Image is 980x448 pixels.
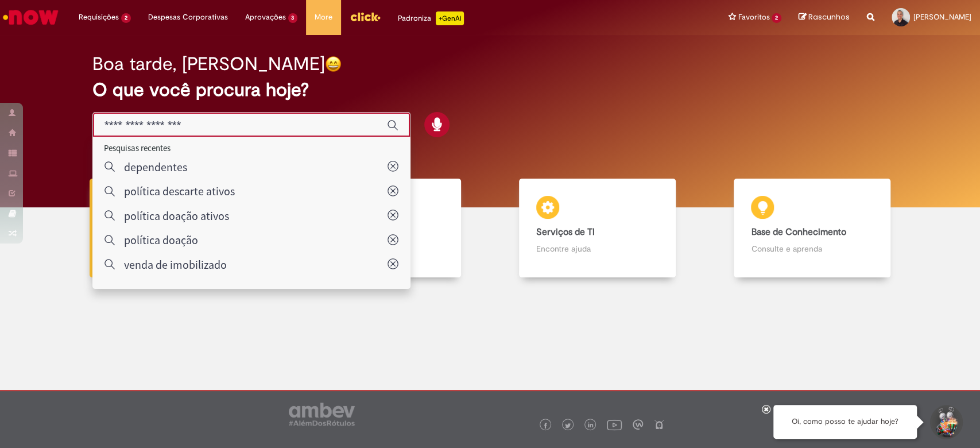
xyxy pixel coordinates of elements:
[148,11,228,23] span: Despesas Corporativas
[60,179,275,278] a: Tirar dúvidas Tirar dúvidas com Lupi Assist e Gen Ai
[588,422,594,429] img: logo_footer_linkedin.png
[289,403,355,426] img: logo_footer_ambev_rotulo_gray.png
[633,419,643,430] img: logo_footer_workplace.png
[751,243,873,254] p: Consulte e aprenda
[350,8,381,25] img: click_logo_yellow_360x200.png
[79,11,119,23] span: Requisições
[751,226,846,238] b: Base de Conhecimento
[490,179,705,278] a: Serviços de TI Encontre ajuda
[913,12,971,22] span: [PERSON_NAME]
[565,423,571,428] img: logo_footer_twitter.png
[738,11,769,23] span: Favoritos
[654,419,664,430] img: logo_footer_naosei.png
[543,423,548,428] img: logo_footer_facebook.png
[398,11,464,25] div: Padroniza
[1,6,60,29] img: ServiceNow
[705,179,920,278] a: Base de Conhecimento Consulte e aprenda
[772,13,781,23] span: 2
[325,56,342,72] img: happy-face.png
[928,405,963,439] button: Iniciar Conversa de Suporte
[808,11,850,22] span: Rascunhos
[536,226,595,238] b: Serviços de TI
[121,13,131,23] span: 2
[799,12,850,23] a: Rascunhos
[773,405,917,439] div: Oi, como posso te ajudar hoje?
[288,13,298,23] span: 3
[315,11,332,23] span: More
[536,243,659,254] p: Encontre ajuda
[92,54,325,74] h2: Boa tarde, [PERSON_NAME]
[245,11,286,23] span: Aprovações
[436,11,464,25] p: +GenAi
[92,80,888,100] h2: O que você procura hoje?
[607,417,622,432] img: logo_footer_youtube.png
